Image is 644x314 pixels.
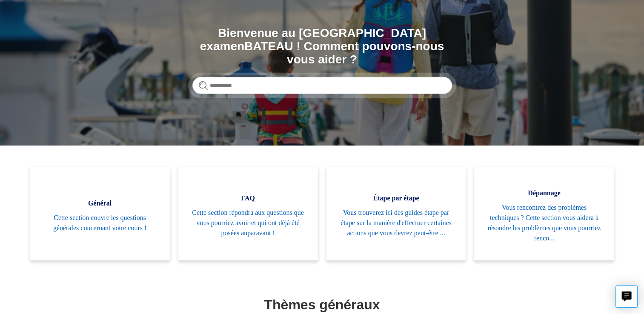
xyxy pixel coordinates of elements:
span: Dépannage [487,188,601,198]
a: Étape par étape Vous trouverez ici des guides étape par étape sur la manière d'effectuer certaine... [326,167,466,260]
span: Vous rencontrez des problèmes techniques ? Cette section vous aidera à résoudre les problèmes que... [487,203,601,243]
span: Cette section répondra aux questions que vous pourriez avoir et qui ont déjà été posées auparavant ! [191,208,305,238]
input: Rechercher [192,77,452,94]
a: Dépannage Vous rencontrez des problèmes techniques ? Cette section vous aidera à résoudre les pro... [474,167,614,260]
a: FAQ Cette section répondra aux questions que vous pourriez avoir et qui ont déjà été posées aupar... [178,167,318,260]
span: Vous trouverez ici des guides étape par étape sur la manière d'effectuer certaines actions que vo... [339,208,453,238]
span: Étape par étape [339,193,453,203]
button: Chat en direct [615,285,638,308]
span: FAQ [191,193,305,203]
span: Cette section couvre les questions générales concernant votre cours ! [43,213,157,233]
span: Général [43,198,157,208]
h1: Bienvenue au [GEOGRAPHIC_DATA] examenBATEAU ! Comment pouvons-nous vous aider ? [192,27,452,66]
a: Général Cette section couvre les questions générales concernant votre cours ! [30,167,170,260]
